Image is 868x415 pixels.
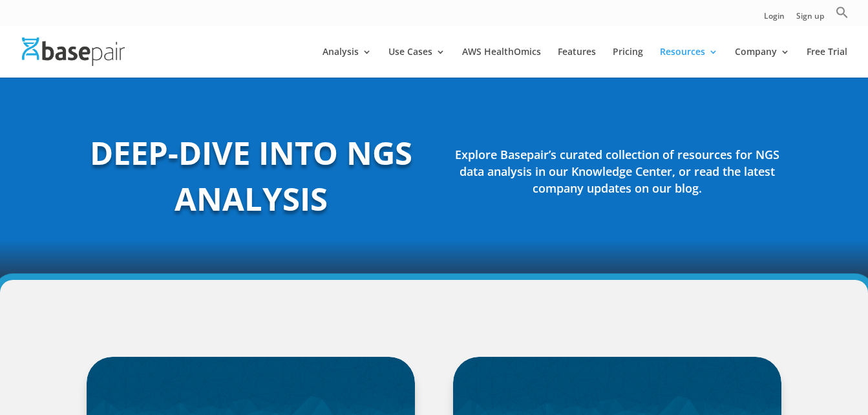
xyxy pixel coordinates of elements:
[796,12,824,26] a: Sign up
[836,6,849,26] a: Search Icon Link
[558,47,596,78] a: Features
[803,350,852,399] iframe: Drift Widget Chat Controller
[660,47,718,78] a: Resources
[807,47,847,78] a: Free Trial
[22,37,125,65] img: Basepair
[735,47,790,78] a: Company
[323,47,372,78] a: Analysis
[836,6,849,19] svg: Search
[764,12,785,26] a: Login
[453,146,781,203] h4: Explore Basepair’s curated collection of resources for NGS data analysis in our Knowledge Center,...
[462,47,541,78] a: AWS HealthOmics
[388,47,445,78] a: Use Cases
[87,130,415,228] h1: DEEP-DIVE INTO NGS ANALYSIS
[613,47,643,78] a: Pricing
